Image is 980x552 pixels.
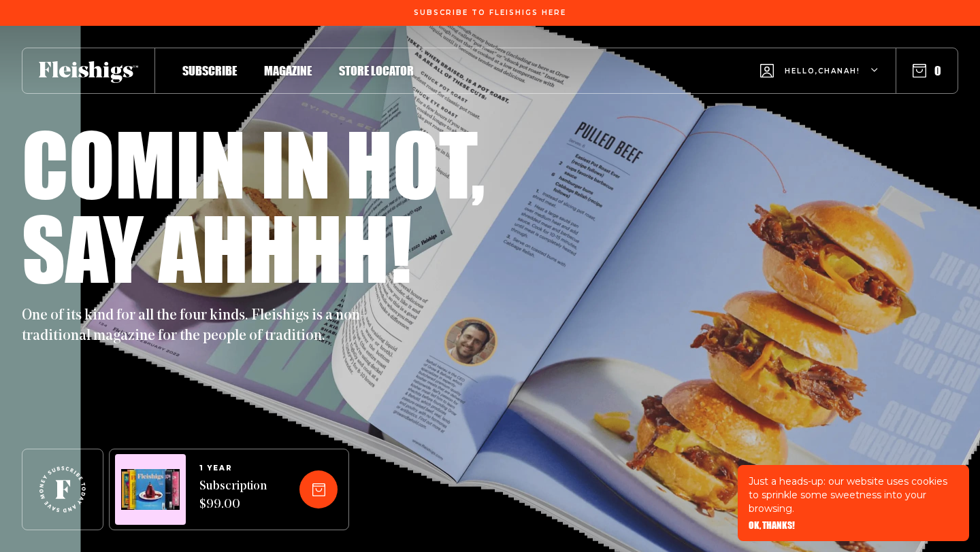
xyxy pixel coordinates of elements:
a: Subscribe [182,61,237,80]
h1: Say ahhhh! [22,205,412,290]
button: OK, THANKS! [749,521,795,530]
span: Magazine [264,63,312,78]
p: Just a heads-up: our website uses cookies to sprinkle some sweetness into your browsing. [749,475,958,515]
span: 1 YEAR [199,464,267,472]
a: Subscribe To Fleishigs Here [411,9,569,16]
span: Store locator [339,63,414,78]
span: Subscribe To Fleishigs Here [414,9,566,17]
span: Hello, Chanah ! [785,66,860,98]
h1: Comin in hot, [22,121,485,205]
button: 0 [913,63,941,78]
p: One of its kind for all the four kinds. Fleishigs is a non-traditional magazine for the people of... [22,306,376,347]
button: Hello,Chanah! [760,44,879,98]
a: Magazine [264,61,312,80]
span: Subscription $99.00 [199,478,267,515]
a: Store locator [339,61,414,80]
span: Subscribe [182,63,237,78]
a: 1 YEARSubscription $99.00 [199,464,267,515]
img: Magazines image [121,469,180,511]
